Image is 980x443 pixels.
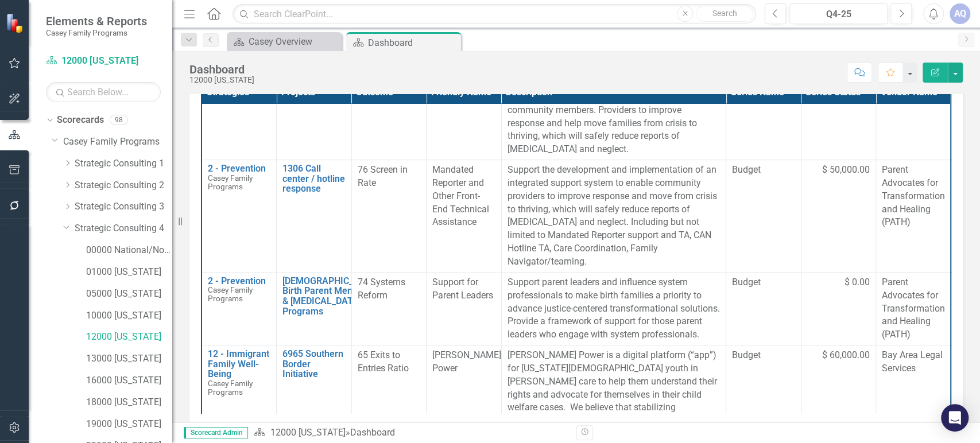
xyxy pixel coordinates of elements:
td: Double-Click to Edit Right Click for Context Menu [202,272,277,345]
a: Strategic Consulting 3 [75,200,172,213]
span: Mandated Reporter and Other Front-End Technical Assistance [432,164,489,227]
a: Strategic Consulting 4 [75,222,172,235]
a: 12000 [US_STATE] [46,55,161,68]
span: Casey Family Programs [208,379,253,397]
div: 98 [110,115,128,125]
a: 16000 [US_STATE] [86,374,172,387]
span: $ 60,000.00 [822,349,870,362]
div: Casey Overview [249,34,339,49]
a: Strategic Consulting 2 [75,179,172,192]
td: Double-Click to Edit [726,272,801,345]
a: 2 - Prevention [208,164,270,174]
a: 01000 [US_STATE] [86,266,172,279]
td: Double-Click to Edit Right Click for Context Menu [202,160,277,273]
button: Search [696,6,753,22]
a: Casey Family Programs [63,135,172,149]
a: [DEMOGRAPHIC_DATA] Birth Parent Mentoring & [MEDICAL_DATA] Programs [282,276,378,316]
div: Dashboard [350,427,394,438]
small: Casey Family Programs [46,28,147,37]
div: Dashboard [368,36,458,50]
span: Casey Family Programs [208,173,253,191]
input: Search ClearPoint... [233,4,756,24]
a: 12000 [US_STATE] [270,427,345,438]
td: Double-Click to Edit [501,160,726,273]
span: Bay Area Legal Services [882,349,943,374]
td: Double-Click to Edit [351,272,427,345]
span: Budget [732,349,795,362]
span: Budget [732,164,795,177]
span: 65 Exits to Entries Ratio [358,349,409,374]
button: AQ [950,3,970,24]
span: Parent Advocates for Transformation and Healing (PATH) [882,164,945,227]
div: Dashboard [189,63,254,76]
div: Q4-25 [793,7,884,21]
td: Double-Click to Edit [801,272,876,345]
a: 12 - Immigrant Family Well-Being [208,349,270,379]
td: Double-Click to Edit [726,160,801,273]
a: Casey Overview [230,34,339,49]
a: 1306 Call center / hotline response [282,164,346,194]
span: Scorecard Admin [184,427,248,438]
a: Scorecards [57,114,104,127]
td: Double-Click to Edit [876,272,951,345]
a: 19000 [US_STATE] [86,418,172,431]
a: 18000 [US_STATE] [86,396,172,409]
span: Search [712,9,737,18]
td: Double-Click to Edit [427,160,502,273]
span: 76 Screen in Rate [358,164,408,188]
span: Support for Parent Leaders [432,277,493,301]
td: Double-Click to Edit [427,272,502,345]
span: Parent Advocates for Transformation and Healing (PATH) [882,277,945,340]
td: Double-Click to Edit Right Click for Context Menu [277,160,352,273]
td: Double-Click to Edit [501,272,726,345]
p: Support the development and implementation of an integrated support system to enable community pr... [508,164,721,269]
span: $ 0.00 [845,276,870,289]
span: $ 50,000.00 [822,164,870,177]
span: [PERSON_NAME] Power [432,349,501,374]
div: Open Intercom Messenger [941,404,969,432]
span: Casey Family Programs [208,285,253,303]
td: Double-Click to Edit Right Click for Context Menu [277,272,352,345]
a: 05000 [US_STATE] [86,287,172,301]
span: Budget [732,276,795,289]
span: Elements & Reports [46,14,147,28]
input: Search Below... [46,82,161,102]
a: 6965 Southern Border Initiative [282,349,346,379]
div: 12000 [US_STATE] [189,76,254,84]
img: ClearPoint Strategy [6,13,26,33]
td: Double-Click to Edit [876,160,951,273]
a: 00000 National/No Jurisdiction (SC4) [86,244,172,257]
a: 2 - Prevention [208,276,270,286]
a: 10000 [US_STATE] [86,309,172,322]
button: Q4-25 [789,3,888,24]
td: Double-Click to Edit [801,160,876,273]
td: Double-Click to Edit [351,160,427,273]
div: » [254,426,567,440]
a: Strategic Consulting 1 [75,157,172,170]
span: 74 Systems Reform [358,277,405,301]
a: 12000 [US_STATE] [86,331,172,344]
a: 13000 [US_STATE] [86,352,172,366]
p: Support parent leaders and influence system professionals to make birth families a priority to ad... [508,276,721,341]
